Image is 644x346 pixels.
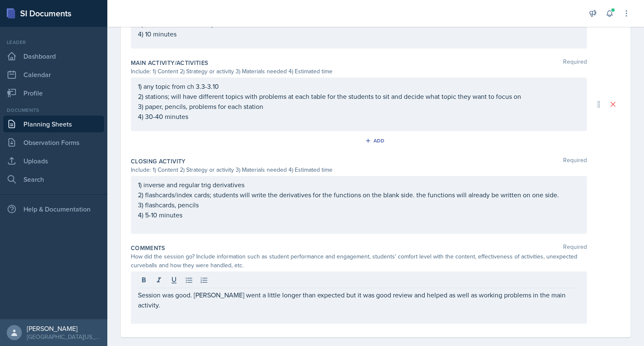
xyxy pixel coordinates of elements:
p: 4) 30-40 minutes [138,111,580,121]
p: 2) stations; will have different topics with problems at each table for the students to sit and d... [138,91,580,101]
a: Observation Forms [3,134,104,151]
p: 3) flashcards, pencils [138,200,580,210]
label: Closing Activity [131,157,186,165]
div: [GEOGRAPHIC_DATA][US_STATE] in [GEOGRAPHIC_DATA] [27,333,101,341]
div: How did the session go? Include information such as student performance and engagement, students'... [131,252,587,270]
div: Include: 1) Content 2) Strategy or activity 3) Materials needed 4) Estimated time [131,165,587,174]
a: Profile [3,85,104,101]
p: 4) 10 minutes [138,29,580,39]
div: [PERSON_NAME] [27,324,101,333]
a: Search [3,171,104,188]
p: 3) paper, pencils, problems for each station [138,101,580,111]
label: Comments [131,244,165,252]
p: 1) any topic from ch 3.3-3.10 [138,81,580,91]
div: Leader [3,39,104,46]
p: 4) 5-10 minutes [138,210,580,220]
div: Add [367,137,385,144]
div: Include: 1) Content 2) Strategy or activity 3) Materials needed 4) Estimated time [131,67,587,76]
p: 2) flashcards/index cards; students will write the derivatives for the functions on the blank sid... [138,190,580,200]
div: Help & Documentation [3,201,104,217]
a: Dashboard [3,48,104,65]
button: Add [362,134,390,147]
span: Required [563,59,587,67]
p: Session was good. [PERSON_NAME] went a little longer than expected but it was good review and hel... [138,290,580,310]
span: Required [563,244,587,252]
a: Calendar [3,66,104,83]
p: 1) inverse and regular trig derivatives [138,180,580,190]
div: Documents [3,106,104,114]
span: Required [563,157,587,165]
a: Uploads [3,152,104,169]
label: Main Activity/Activities [131,59,208,67]
a: Planning Sheets [3,116,104,132]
